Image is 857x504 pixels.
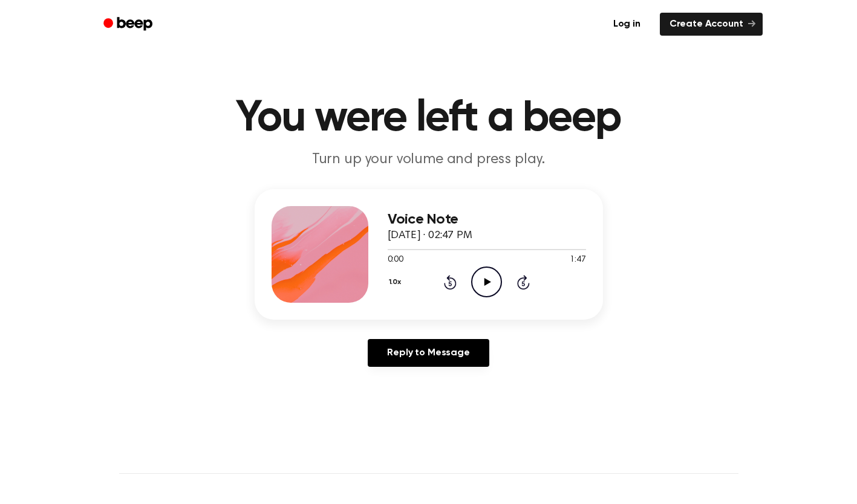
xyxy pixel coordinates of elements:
h1: You were left a beep [119,97,738,140]
span: [DATE] · 02:47 PM [388,230,472,241]
span: 0:00 [388,254,403,267]
span: 1:47 [570,254,585,267]
a: Reply to Message [368,339,489,367]
button: 1.0x [388,272,406,292]
a: Create Account [660,13,763,36]
p: Turn up your volume and press play. [197,150,661,170]
h3: Voice Note [388,212,586,228]
a: Beep [95,13,163,36]
a: Log in [601,10,653,38]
